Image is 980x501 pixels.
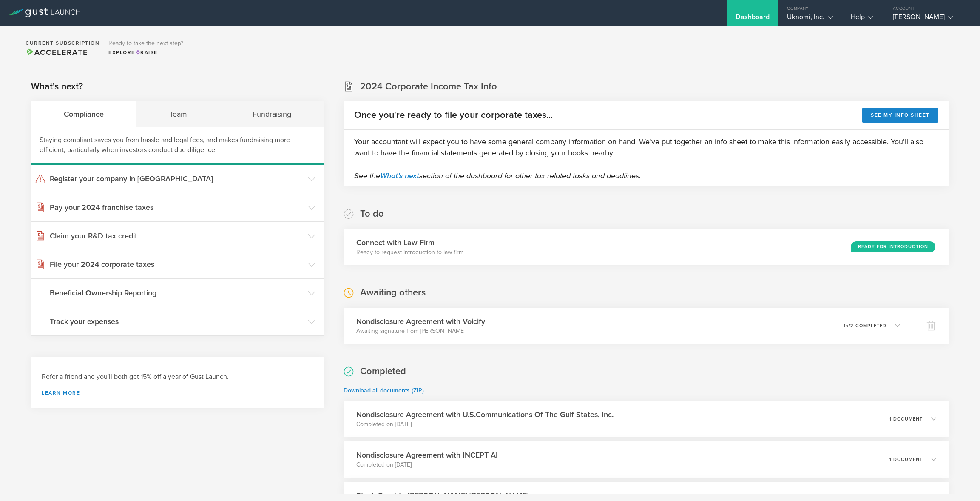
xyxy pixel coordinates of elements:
h3: Track your expenses [50,316,304,327]
div: Fundraising [220,101,324,127]
h2: Once you're ready to file your corporate taxes... [354,109,553,121]
div: Dashboard [736,13,770,26]
p: Completed on [DATE] [356,420,614,429]
h3: Ready to take the next step? [108,40,183,46]
h2: To do [360,208,384,220]
a: Learn more [42,390,313,395]
h3: Claim your R&D tax credit [50,230,304,241]
h3: Register your company in [GEOGRAPHIC_DATA] [50,173,304,184]
h2: Current Subscription [26,40,99,46]
p: Ready to request introduction to law firm [356,248,463,257]
span: Accelerate [26,48,88,57]
h3: Stock Grant to [PERSON_NAME] [PERSON_NAME] [356,490,529,501]
h3: Nondisclosure Agreement with U.S.Communications Of The Gulf States, Inc. [356,409,614,420]
div: Explore [108,49,183,56]
h2: Awaiting others [360,286,426,299]
em: of [846,323,850,329]
h3: Nondisclosure Agreement with INCEPT AI [356,449,498,461]
a: Download all documents (ZIP) [344,387,424,394]
p: 1 2 completed [844,324,886,328]
h2: Completed [360,365,406,378]
div: Uknomi, Inc. [787,13,833,26]
p: Awaiting signature from [PERSON_NAME] [356,327,485,335]
h2: What's next? [31,80,83,93]
p: 1 document [889,457,923,462]
div: Help [851,13,873,26]
div: Ready to take the next step?ExploreRaise [104,34,187,60]
p: Completed on [DATE] [356,461,498,469]
h3: Refer a friend and you'll both get 15% off a year of Gust Launch. [42,372,313,382]
h3: Connect with Law Firm [356,237,463,248]
span: Raise [135,49,158,55]
div: Compliance [31,101,136,127]
h3: Pay your 2024 franchise taxes [50,202,304,213]
h3: Nondisclosure Agreement with Voicify [356,316,485,327]
p: 1 document [889,417,923,421]
div: [PERSON_NAME] [893,13,965,26]
em: See the section of the dashboard for other tax related tasks and deadlines. [354,171,641,180]
div: Connect with Law FirmReady to request introduction to law firmReady for Introduction [344,229,949,265]
h2: 2024 Corporate Income Tax Info [360,80,497,93]
h3: Beneficial Ownership Reporting [50,287,304,298]
button: See my info sheet [862,108,938,123]
a: What's next [380,171,419,180]
div: Ready for Introduction [851,241,935,252]
div: Team [136,101,220,127]
div: Staying compliant saves you from hassle and legal fees, and makes fundraising more efficient, par... [31,127,324,165]
h3: File your 2024 corporate taxes [50,259,304,270]
p: Your accountant will expect you to have some general company information on hand. We've put toget... [354,136,938,158]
